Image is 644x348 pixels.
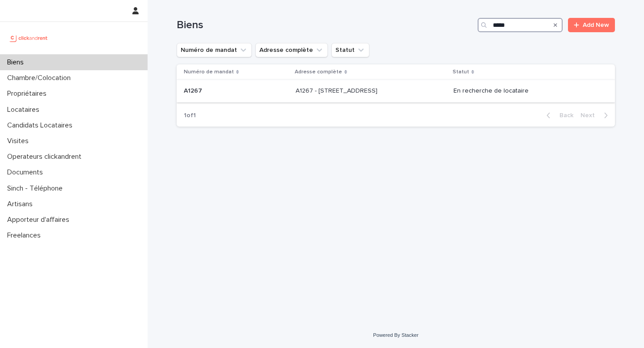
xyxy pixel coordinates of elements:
a: Add New [568,18,615,32]
input: Search [478,18,563,32]
img: UCB0brd3T0yccxBKYDjQ [7,29,51,47]
p: Statut [453,67,469,77]
span: Next [580,112,600,119]
h1: Biens [177,19,474,32]
p: Documents [4,168,50,177]
p: Propriétaires [4,89,54,98]
button: Numéro de mandat [177,43,252,57]
p: Freelances [4,231,48,240]
p: Biens [4,58,31,67]
p: Operateurs clickandrent [4,153,89,161]
span: Back [554,112,573,119]
button: Back [539,111,577,119]
p: Locataires [4,106,47,114]
tr: A1267A1267 A1267 - [STREET_ADDRESS]A1267 - [STREET_ADDRESS] En recherche de locataire [177,80,615,102]
button: Next [577,111,615,119]
p: Chambre/Colocation [4,74,78,82]
span: Add New [583,22,609,28]
p: 1 of 1 [177,105,203,127]
p: A1267 [184,85,204,95]
p: En recherche de locataire [453,87,601,95]
p: Candidats Locataires [4,121,80,130]
button: Statut [331,43,369,57]
p: A1267 - [STREET_ADDRESS] [296,85,379,95]
p: Artisans [4,200,40,208]
p: Apporteur d'affaires [4,216,76,224]
p: Visites [4,137,36,145]
a: Powered By Stacker [373,332,418,338]
button: Adresse complète [255,43,328,57]
p: Numéro de mandat [184,67,234,77]
p: Sinch - Téléphone [4,184,70,193]
p: Adresse complète [295,67,342,77]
